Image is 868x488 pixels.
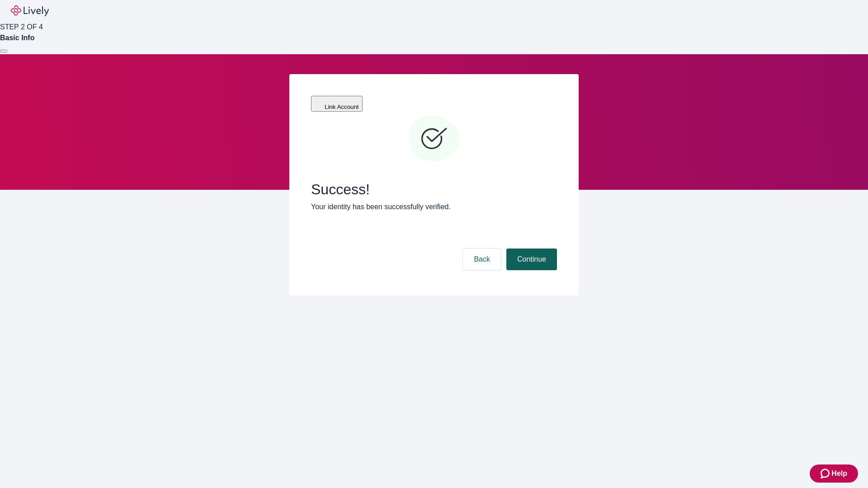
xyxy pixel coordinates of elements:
button: Continue [506,249,557,270]
p: Your identity has been successfully verified. [311,202,557,212]
span: Success! [311,181,557,198]
button: Back [463,249,501,270]
button: Zendesk support iconHelp [810,465,858,483]
img: Lively [11,5,49,16]
svg: Zendesk support icon [821,468,831,479]
span: Help [831,468,847,479]
button: Link Account [311,96,363,112]
svg: Checkmark icon [407,112,461,166]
